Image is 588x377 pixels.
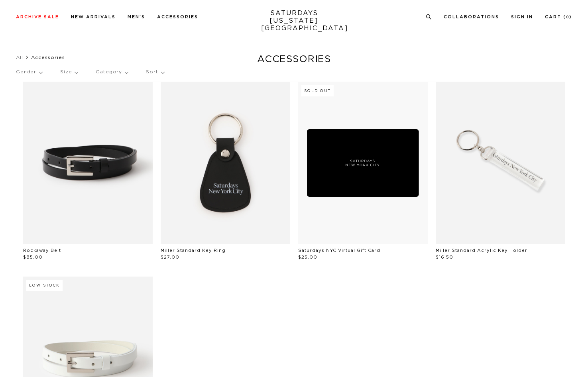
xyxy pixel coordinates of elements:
a: Miller Standard Acrylic Key Holder [436,248,527,253]
p: Gender [16,63,42,81]
a: Collaborations [444,15,499,19]
span: $25.00 [298,255,317,259]
a: Miller Standard Key Ring [161,248,226,253]
p: Category [96,63,128,81]
p: Sort [146,63,164,81]
a: Sign In [511,15,533,19]
span: $27.00 [161,255,179,259]
a: Cart (0) [545,15,572,19]
div: Sold Out [301,85,334,96]
small: 0 [566,16,569,19]
a: All [16,55,23,60]
a: Rockaway Belt [23,248,61,253]
span: $85.00 [23,255,43,259]
a: Men's [128,15,145,19]
a: SATURDAYS[US_STATE][GEOGRAPHIC_DATA] [261,10,327,32]
p: Size [60,63,78,81]
span: $16.50 [436,255,453,259]
a: New Arrivals [71,15,116,19]
a: Archive Sale [16,15,59,19]
span: Accessories [31,55,65,60]
div: Low Stock [26,280,63,291]
a: Accessories [157,15,198,19]
a: Saturdays NYC Virtual Gift Card [298,248,380,253]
